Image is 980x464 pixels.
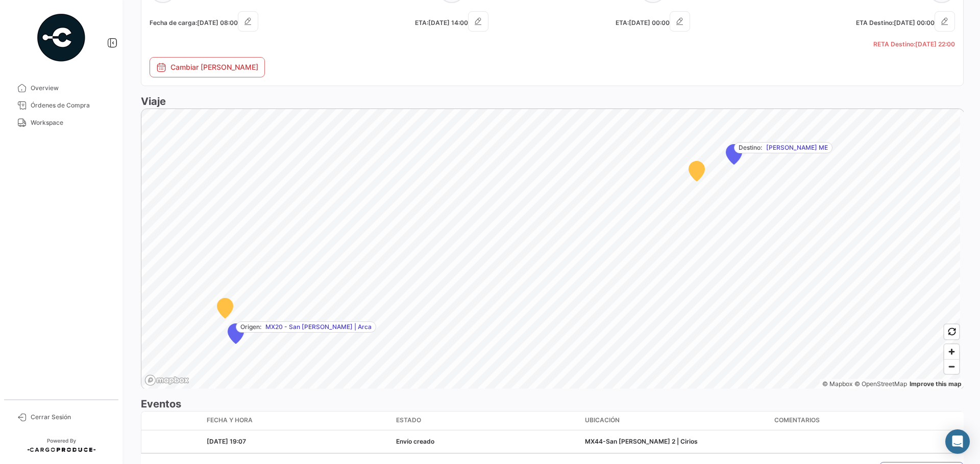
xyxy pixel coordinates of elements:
span: Cerrar Sesión [31,413,110,422]
datatable-header-cell: Comentarios [770,412,960,430]
h3: Eventos [141,397,964,411]
div: Map marker [726,144,742,165]
button: Zoom out [944,359,959,374]
a: Órdenes de Compra [8,97,114,114]
datatable-header-cell: Fecha y Hora [203,412,392,430]
span: Fecha y Hora [207,416,253,425]
span: Zoom out [944,360,959,374]
span: Órdenes de Compra [31,101,110,110]
span: Ubicación [585,416,620,425]
div: Map marker [228,323,244,344]
datatable-header-cell: Estado [392,412,581,430]
div: MX44-San [PERSON_NAME] 2 | Cirios [585,437,766,446]
button: Zoom in [944,344,959,359]
span: [DATE] 00:00 [894,19,935,26]
h5: Fecha de carga: [150,11,351,32]
div: Abrir Intercom Messenger [945,429,970,454]
span: [DATE] 00:00 [629,19,670,26]
canvas: Map [141,109,960,390]
span: Workspace [31,118,110,127]
h5: ETA Destino: [754,11,955,32]
span: [DATE] 08:00 [197,19,238,26]
div: Map marker [689,161,705,181]
a: Mapbox [822,380,852,388]
span: Origen: [240,322,261,332]
a: Workspace [8,114,114,131]
a: Map feedback [910,380,962,388]
span: [PERSON_NAME] ME [766,143,828,152]
a: Mapbox logo [144,374,189,386]
div: Map marker [217,298,233,318]
span: [DATE] 22:00 [915,40,955,48]
span: Estado [396,416,421,425]
span: Destino: [739,143,762,152]
h5: ETA: [552,11,754,32]
a: OpenStreetMap [854,380,907,388]
span: [DATE] 14:00 [428,19,468,26]
button: Cambiar [PERSON_NAME] [150,57,265,77]
h3: Viaje [141,94,964,108]
datatable-header-cell: Ubicación [581,412,770,430]
h5: RETA Destino: [754,40,955,49]
h5: ETA: [351,11,553,32]
div: Envío creado [396,437,577,446]
span: Overview [31,84,110,93]
span: MX20 - San [PERSON_NAME] | Arca [265,322,372,332]
span: [DATE] 19:07 [207,438,246,445]
span: Comentarios [774,416,820,425]
img: powered-by.png [36,12,87,63]
a: Overview [8,79,114,97]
